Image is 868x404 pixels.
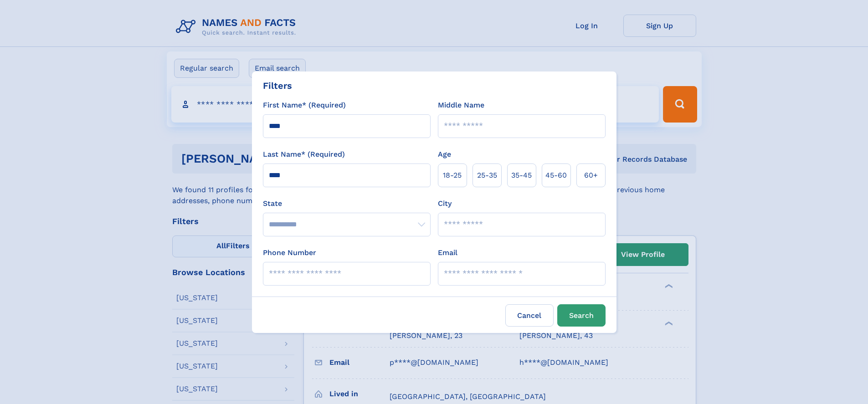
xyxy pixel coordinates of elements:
label: Middle Name [438,100,484,111]
div: Filters [263,79,292,92]
span: 18‑25 [443,170,462,181]
label: Phone Number [263,247,316,258]
label: Email [438,247,457,258]
span: 45‑60 [545,170,567,181]
span: 35‑45 [511,170,532,181]
label: Age [438,149,451,160]
label: City [438,198,452,209]
span: 25‑35 [477,170,497,181]
label: Last Name* (Required) [263,149,345,160]
label: First Name* (Required) [263,100,346,111]
label: Cancel [505,304,554,327]
button: Search [557,304,606,327]
span: 60+ [584,170,598,181]
label: State [263,198,431,209]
